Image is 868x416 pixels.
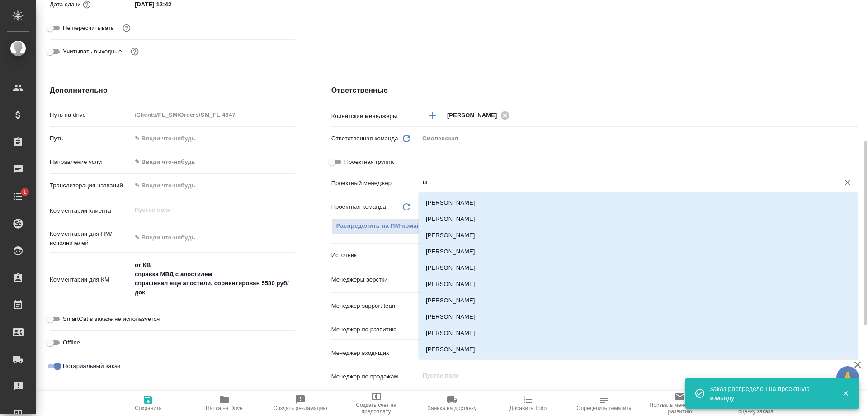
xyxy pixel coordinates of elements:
[331,218,433,234] button: Распределить на ПМ-команду
[274,405,327,411] span: Создать рекламацию
[50,275,132,284] p: Комментарии для КМ
[331,349,419,358] p: Менеджер входящих
[50,181,132,190] p: Транслитерация названий
[853,182,855,183] button: Close
[836,366,859,389] button: 🙏
[132,108,295,121] input: Пустое поле
[344,158,394,167] span: Проектная группа
[50,85,295,96] h4: Дополнительно
[331,85,858,96] h4: Ответственные
[841,176,854,189] button: Очистить
[647,402,712,415] span: Призвать менеджера по развитию
[132,132,295,145] input: ✎ Введи что-нибудь
[576,405,631,411] span: Определить тематику
[422,370,837,381] input: Пустое поле
[836,389,855,397] button: Закрыть
[132,154,295,170] div: ✎ Введи что-нибудь
[419,309,858,325] li: [PERSON_NAME]
[135,405,162,411] span: Сохранить
[331,325,419,334] p: Менеджер по развитию
[566,391,642,416] button: Определить тематику
[135,158,284,167] div: ✎ Введи что-нибудь
[50,206,132,215] p: Комментарии клиента
[419,211,858,227] li: [PERSON_NAME]
[447,111,503,120] span: [PERSON_NAME]
[129,46,141,57] button: Выбери, если сб и вс нужно считать рабочими днями для выполнения заказа.
[63,338,80,347] span: Offline
[63,24,114,33] span: Не пересчитывать
[50,158,132,167] p: Направление услуг
[490,391,566,416] button: Добавить Todo
[344,402,409,415] span: Создать счет на предоплату
[186,391,262,416] button: Папка на Drive
[419,325,858,341] li: [PERSON_NAME]
[331,134,398,143] p: Ответственная команда
[419,195,858,211] li: [PERSON_NAME]
[331,251,419,260] p: Источник
[132,179,295,192] input: ✎ Введи что-нибудь
[63,315,160,324] span: SmartCat в заказе не используется
[331,275,419,284] p: Менеджеры верстки
[509,405,547,411] span: Добавить Todo
[331,301,419,311] p: Менеджер support team
[262,391,338,416] button: Создать рекламацию
[419,244,858,260] li: [PERSON_NAME]
[121,22,132,34] button: Включи, если не хочешь, чтобы указанная дата сдачи изменилась после переставления заказа в 'Подтв...
[419,227,858,244] li: [PERSON_NAME]
[422,105,443,126] button: Добавить менеджера
[414,391,490,416] button: Заявка на доставку
[331,112,419,121] p: Клиентские менеджеры
[419,341,858,358] li: [PERSON_NAME]
[63,362,120,371] span: Нотариальный заказ
[63,47,122,56] span: Учитывать выходные
[447,110,512,121] div: [PERSON_NAME]
[419,358,858,374] li: [PERSON_NAME]
[853,115,855,116] button: Open
[18,187,32,196] span: 1
[50,230,132,248] p: Комментарии для ПМ/исполнителей
[331,202,386,211] p: Проектная команда
[338,391,414,416] button: Создать счет на предоплату
[110,391,186,416] button: Сохранить
[206,405,243,411] span: Папка на Drive
[428,405,476,411] span: Заявка на доставку
[840,368,855,387] span: 🙏
[50,110,132,120] p: Путь на drive
[50,134,132,143] p: Путь
[331,372,419,381] p: Менеджер по продажам
[132,258,295,300] textarea: от КВ справка МВД с апостилем спрашивал еще апостили, сориентирован 5580 руб/док
[419,131,858,146] div: Смоленская
[419,276,858,292] li: [PERSON_NAME]
[419,292,858,309] li: [PERSON_NAME]
[422,177,825,188] input: ✎ Введи что-нибудь
[2,185,34,208] a: 1
[331,179,419,188] p: Проектный менеджер
[419,260,858,276] li: [PERSON_NAME]
[709,384,829,402] div: Заказ распределен на проектную команду
[336,221,428,231] span: Распределить на ПМ-команду
[642,391,718,416] button: Призвать менеджера по развитию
